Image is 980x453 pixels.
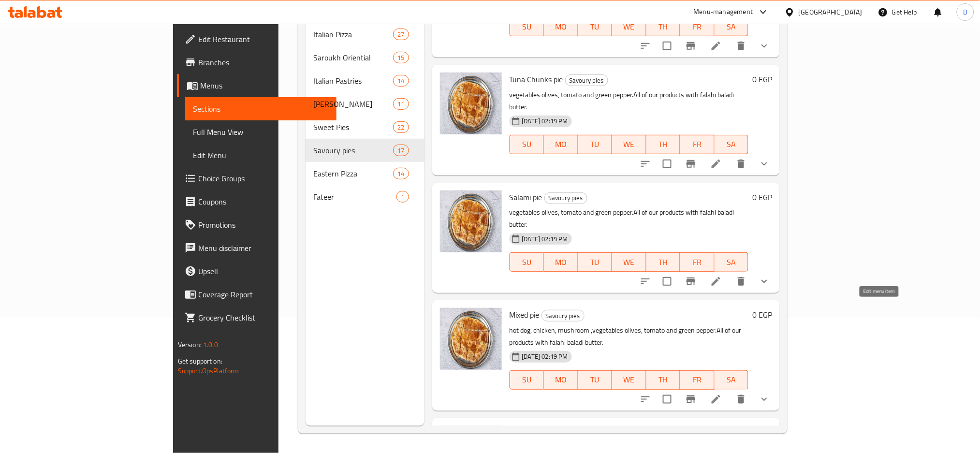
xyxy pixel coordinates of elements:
span: TH [650,20,677,34]
button: TU [578,370,613,390]
span: TU [582,20,609,34]
button: MO [544,17,578,36]
img: Mixed pie [440,308,502,370]
button: SA [715,252,749,272]
a: Edit Restaurant [177,28,337,51]
div: Alexandrian Hawawshi [313,98,393,110]
span: WE [616,20,643,34]
div: items [393,75,409,87]
div: Eastern Pizza14 [306,162,424,185]
span: Full Menu View [193,126,329,138]
button: Branch-specific-item [679,34,702,58]
span: 14 [394,169,408,178]
button: TH [646,17,681,36]
span: Version: [178,338,202,351]
svg: Show Choices [759,394,770,405]
span: SA [718,255,745,269]
span: TU [582,255,609,269]
div: [GEOGRAPHIC_DATA] [799,7,863,17]
span: Grocery Checklist [198,312,329,323]
span: FR [684,137,711,151]
span: 1.0.0 [203,338,218,351]
h6: 0 EGP [752,73,772,86]
div: Savoury pies17 [306,139,424,162]
div: items [396,191,409,203]
button: TH [646,252,681,272]
span: Choice Groups [198,173,329,184]
div: items [393,121,409,133]
button: delete [730,152,753,175]
span: 22 [394,123,408,132]
button: TU [578,135,613,154]
button: sort-choices [634,388,657,411]
button: TH [646,135,681,154]
span: TH [650,373,677,387]
nav: Menu sections [306,19,424,212]
a: Menu disclaimer [177,236,337,260]
button: MO [544,370,578,390]
button: MO [544,135,578,154]
button: show more [753,270,776,293]
svg: Show Choices [759,276,770,287]
div: Fateer1 [306,185,424,208]
span: Edit Menu [193,149,329,161]
a: Support.OpsPlatform [178,365,239,377]
a: Branches [177,51,337,74]
button: FR [680,17,715,36]
div: [PERSON_NAME]11 [306,92,424,116]
span: El barka pie [510,425,547,440]
span: Select to update [657,271,677,292]
button: show more [753,34,776,58]
h6: 0 EGP [752,190,772,204]
button: WE [612,135,646,154]
span: Sweet Pies [313,121,393,133]
button: TH [646,370,681,390]
div: Italian Pastries14 [306,69,424,92]
span: TU [582,137,609,151]
a: Coupons [177,190,337,213]
span: 11 [394,100,408,109]
a: Menus [177,74,337,97]
p: vegetables olives, tomato and green pepper.All of our products with falahi baladi butter. [510,206,749,231]
a: Upsell [177,260,337,283]
div: items [393,145,409,156]
span: FR [684,20,711,34]
span: SU [514,373,540,387]
button: delete [730,270,753,293]
button: delete [730,34,753,58]
button: sort-choices [634,34,657,58]
button: TU [578,17,613,36]
div: Saroukh Oriential [313,52,393,63]
div: Saroukh Oriential15 [306,46,424,69]
span: [PERSON_NAME] [313,98,393,110]
span: Get support on: [178,355,222,367]
button: show more [753,388,776,411]
a: Full Menu View [185,120,337,144]
a: Edit menu item [710,40,722,52]
button: FR [680,135,715,154]
a: Sections [185,97,337,120]
button: SU [510,252,544,272]
span: MO [548,255,574,269]
span: SU [514,137,540,151]
div: Italian Pastries [313,75,393,87]
span: WE [616,137,643,151]
span: Select to update [657,36,677,56]
div: Savoury pies [544,192,587,204]
div: items [393,168,409,179]
span: Sections [193,103,329,115]
span: Fateer [313,191,396,203]
svg: Show Choices [759,158,770,170]
span: Mixed pie [510,307,540,322]
button: Branch-specific-item [679,388,702,411]
span: SA [718,373,745,387]
a: Edit Menu [185,144,337,167]
a: Choice Groups [177,167,337,190]
button: show more [753,152,776,175]
span: 14 [394,76,408,86]
button: TU [578,252,613,272]
span: Tuna Chunks pie [510,72,563,87]
span: 1 [397,192,408,202]
span: Promotions [198,219,329,231]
